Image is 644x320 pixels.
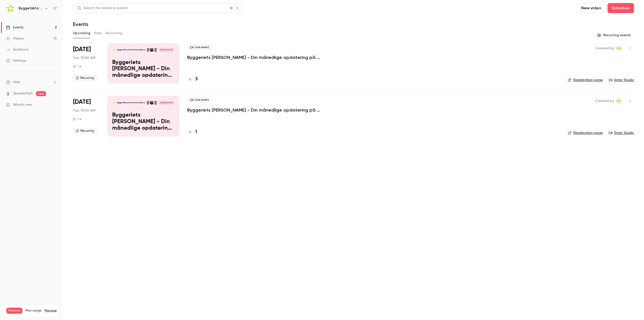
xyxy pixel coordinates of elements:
[25,309,42,313] span: Plan usage
[106,29,123,37] button: Recurring
[73,45,91,53] span: [DATE]
[568,130,603,135] a: Registration page
[595,98,614,104] span: Created by
[6,308,22,314] span: Premium
[73,128,97,134] span: Recurring
[608,3,634,13] button: Schedule
[616,98,622,104] span: Mads Toft Jensen
[154,101,157,104] img: Rasmus Schulian
[195,76,198,83] h4: 3
[73,75,97,81] span: Recurring
[617,98,621,104] span: MJ
[195,129,197,135] h4: 1
[6,4,14,12] img: Byggefakta | Powered by Hubexo
[595,45,614,51] span: Created by
[6,25,23,30] div: Events
[595,31,634,39] button: Recurring events
[187,97,212,103] span: Live event
[158,101,174,104] span: [DATE] 10:00 AM
[187,129,197,135] a: 1
[19,6,42,11] h6: Byggefakta | Powered by Hubexo
[73,21,88,27] h1: Events
[577,3,606,13] button: New video
[13,102,32,108] span: What's new
[6,80,57,85] li: help-dropdown-opener
[13,80,20,85] span: Help
[112,101,116,104] img: Byggeriets Puls - Din månedlige opdatering på byggebranchen
[117,49,145,51] p: Byggefakta | Powered by Hubexo
[73,55,95,60] span: Tue, 10:00 AM
[187,54,338,60] a: Byggeriets [PERSON_NAME] - Din månedlige opdatering på byggebranchen
[73,108,95,113] span: Tue, 10:00 AM
[617,45,621,51] span: MJ
[73,98,91,106] span: [DATE]
[150,101,153,104] img: Thomas Simonsen
[94,29,102,37] button: Past
[568,78,603,83] a: Registration page
[13,91,33,96] a: SpeakerHub
[112,48,116,52] img: Byggeriets Puls - Din månedlige opdatering på byggebranchen
[616,45,622,51] span: Mads Toft Jensen
[6,58,26,63] div: Settings
[73,64,82,68] div: 1 h
[107,96,179,136] a: Byggeriets Puls - Din månedlige opdatering på byggebranchenByggefakta | Powered by HubexoRasmus S...
[45,309,57,313] a: Manage
[609,130,634,135] a: Enter Studio
[146,101,150,104] img: Lasse Lundqvist
[187,107,338,113] a: Byggeriets [PERSON_NAME] - Din månedlige opdatering på byggebranchen
[77,6,128,11] div: Search for videos or events
[6,47,28,52] div: Audience
[146,48,150,52] img: Lasse Lundqvist
[187,44,212,50] span: Live event
[609,78,634,83] a: Enter Studio
[73,43,99,84] div: Oct 28 Tue, 10:00 AM (Europe/Copenhagen)
[154,48,157,52] img: Rasmus Schulian
[158,48,174,52] span: [DATE] 10:00 AM
[6,36,24,41] div: Videos
[73,96,99,136] div: Nov 25 Tue, 10:00 AM (Europe/Copenhagen)
[107,43,179,84] a: Byggeriets Puls - Din månedlige opdatering på byggebranchenByggefakta | Powered by HubexoRasmus S...
[112,112,174,131] p: Byggeriets [PERSON_NAME] - Din månedlige opdatering på byggebranchen
[36,91,46,96] span: new
[73,117,82,121] div: 1 h
[150,48,153,52] img: Thomas Simonsen
[112,59,174,79] p: Byggeriets [PERSON_NAME] - Din månedlige opdatering på byggebranchen
[73,29,90,37] button: Upcoming
[187,76,198,83] a: 3
[117,101,145,104] p: Byggefakta | Powered by Hubexo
